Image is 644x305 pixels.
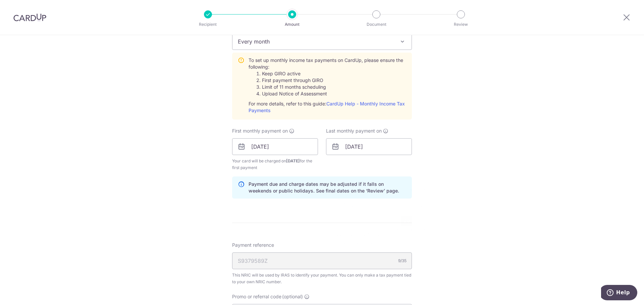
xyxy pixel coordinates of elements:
a: 17 [361,216,372,226]
span: Every month [232,33,412,50]
a: 24 [361,229,372,240]
a: 20 [401,216,412,226]
a: 13 [401,202,412,213]
p: Recipient [183,21,233,28]
span: Your card will be charged on [232,158,318,171]
iframe: Opens a widget where you can find more information [601,285,637,302]
a: 15 [334,216,345,226]
a: 10 [361,202,372,213]
li: Limit of 11 months scheduling [262,84,406,90]
a: 11 [375,202,385,213]
span: Friday [401,175,412,186]
p: Review [436,21,486,28]
a: Prev [334,161,342,169]
span: Payment reference [232,242,274,248]
a: 9 [348,202,359,213]
span: Every month [232,33,412,50]
li: First payment through GIRO [262,77,406,84]
a: 22 [334,229,345,240]
p: Payment due and charge dates may be adjusted if it falls on weekends or public holidays. See fina... [249,181,406,194]
span: Saturday [415,175,426,186]
input: DD / MM / YYYY [326,138,412,155]
div: This NRIC will be used by IRAS to identify your payment. You can only make a tax payment tied to ... [232,272,412,285]
li: Keep GIRO active [262,70,406,77]
span: Thursday [388,175,399,186]
a: 19 [388,216,399,226]
span: Monday [348,175,359,186]
div: 9/35 [398,257,407,264]
span: (optional) [282,293,303,300]
span: Wednesday [375,175,385,186]
a: Next [417,161,425,169]
img: CardUp [13,13,46,21]
a: CardUp Help - Monthly Income Tax Payments [249,101,405,113]
div: To set up monthly income tax payments on CardUp, please ensure the following: For more details, r... [249,57,406,114]
a: 16 [348,216,359,226]
a: 21 [415,216,426,226]
p: Document [352,21,401,28]
span: First monthly payment on [232,128,288,134]
a: 25 [375,229,385,240]
li: Upload Notice of Assessment [262,90,406,97]
span: Last monthly payment on [326,128,382,134]
a: 14 [415,202,426,213]
a: 23 [348,229,359,240]
span: Sunday [334,175,345,186]
input: DD / MM / YYYY [232,138,318,155]
span: Tuesday [361,175,372,186]
p: Amount [267,21,317,28]
span: [DATE] [286,158,300,163]
a: 18 [375,216,385,226]
span: Promo or referral code [232,293,281,300]
a: 12 [388,202,399,213]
